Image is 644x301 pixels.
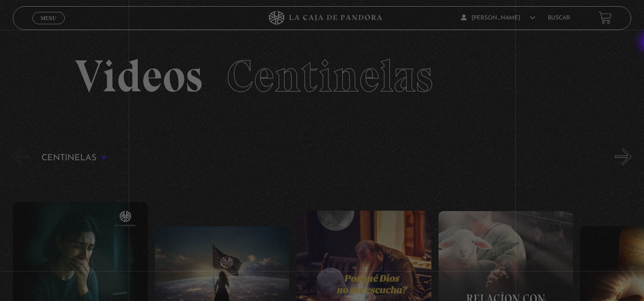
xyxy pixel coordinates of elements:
[599,11,612,24] a: View your shopping cart
[461,15,535,21] span: [PERSON_NAME]
[548,15,570,21] a: Buscar
[13,148,30,165] button: Previous
[226,49,433,103] span: Centinelas
[41,154,107,163] h3: Centinelas
[41,15,56,21] span: Menu
[37,23,60,29] span: Cerrar
[75,54,570,99] h2: Videos
[615,148,632,165] button: Next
